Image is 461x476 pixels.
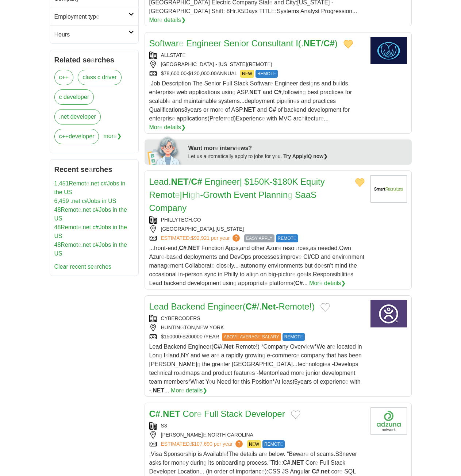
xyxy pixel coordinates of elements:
img: apply-iq-scientist.png [147,135,183,165]
readpronunciation-span: e [270,80,273,87]
readpronunciation-word: Jobs [99,242,111,248]
readpronunciation-word: c [59,94,62,100]
a: c++developer [54,129,99,144]
a: Employment type [50,8,138,26]
readpronunciation-word: C [191,177,197,187]
readpronunciation-span: enterpris [149,89,172,95]
readpronunciation-word: and [263,89,273,95]
readpronunciation-span: i [239,38,241,48]
readpronunciation-word: Stack [234,80,248,87]
readpronunciation-word: c [59,133,62,139]
readpronunciation-span: mor [210,107,220,113]
readpronunciation-span: # [278,89,281,95]
span: ? [235,440,243,448]
readpronunciation-word: IQ [307,153,312,159]
readpronunciation-span: . [169,177,171,187]
readpronunciation-span: g [288,190,292,200]
readpronunciation-span: . [59,114,61,120]
readpronunciation-word: Jobs [99,207,111,213]
readpronunciation-span: 48 [54,207,61,213]
readpronunciation-span: scalabl [149,98,168,104]
readpronunciation-word: deployment [245,98,275,104]
readpronunciation-word: Event [234,190,256,200]
readpronunciation-span: E [245,71,248,76]
readpronunciation-word: details [164,17,181,23]
readpronunciation-word: C [246,302,252,311]
readpronunciation-span: ilds [339,80,348,87]
readpronunciation-span: g [303,89,306,95]
readpronunciation-word: Equity [300,177,325,187]
readpronunciation-word: recent [70,264,86,270]
readpronunciation-word: C [149,409,155,419]
a: 48Remote.net c#Jobs in the US [54,207,127,222]
readpronunciation-word: NET [249,89,261,95]
readpronunciation-word: NET [303,38,321,48]
readpronunciation-word: US [54,250,62,257]
readpronunciation-word: Full [223,80,232,87]
readpronunciation-word: net [91,180,99,187]
readpronunciation-word: Company [149,203,187,213]
readpronunciation-span: 48 [54,242,61,248]
readpronunciation-word: Qualifications [149,107,184,113]
readpronunciation-word: the [54,189,62,195]
readpronunciation-span: # [330,38,335,48]
a: Lead Backend Engineer(C#/.Net-Remote!) [149,302,315,311]
readpronunciation-word: Job [151,80,160,87]
readpronunciation-word: years [187,107,201,113]
readpronunciation-word: and [172,98,182,104]
readpronunciation-word: maintainable [184,98,217,104]
readpronunciation-word: now [313,153,323,159]
a: 1,451Remote.net c#Jobs in the US [54,180,126,195]
readpronunciation-span: 3 [184,107,188,113]
readpronunciation-word: ANNUAL [216,70,237,76]
readpronunciation-word: c [59,74,62,80]
readpronunciation-word: ESTIMATED [161,441,190,447]
a: More details❯ [149,123,186,132]
readpronunciation-word: c [92,207,95,213]
readpronunciation-span: ❯ [181,124,186,130]
img: Allstate logo [370,37,407,64]
readpronunciation-span: e [220,107,223,113]
readpronunciation-span: ns [314,80,320,87]
a: Software Engineer Senior Consultant I(.NET/C#) [149,38,338,48]
readpronunciation-span: : [190,441,191,447]
a: CYBERCODERS [161,315,200,321]
readpronunciation-word: practices [312,98,336,104]
readpronunciation-word: Lead [149,177,169,187]
readpronunciation-word: - [215,61,217,67]
readpronunciation-span: e [175,190,180,200]
readpronunciation-word: developer [69,133,94,139]
a: Try ApplyIQ now❯ [283,153,328,159]
readpronunciation-span: | $150 [240,177,264,187]
readpronunciation-span: e [181,387,184,394]
readpronunciation-span: # [104,180,107,187]
a: 48Remote.net c#Jobs in the US [54,224,127,239]
readpronunciation-word: Employment [54,14,87,20]
readpronunciation-word: Systems [277,8,299,14]
readpronunciation-word: Jobs [88,198,100,204]
readpronunciation-span: b [333,80,336,87]
readpronunciation-span: . [242,107,244,113]
readpronunciation-span: e [96,14,99,20]
readpronunciation-span: E [182,52,185,58]
readpronunciation-span: Remot [61,207,78,213]
readpronunciation-word: Engineer [205,177,240,187]
readpronunciation-word: Net [262,302,276,311]
readpronunciation-word: year [220,235,230,241]
readpronunciation-span: Mor [149,17,160,23]
readpronunciation-word: c [82,198,85,204]
readpronunciation-span: rches [95,56,114,64]
readpronunciation-word: Developer [245,409,285,419]
readpronunciation-word: ESTIMATED [161,235,190,241]
readpronunciation-span: REMOT [257,71,273,76]
readpronunciation-span: | [180,190,182,200]
readpronunciation-word: K- [264,177,273,187]
readpronunciation-word: Engineer [208,302,243,311]
readpronunciation-span: ++ [62,74,69,80]
readpronunciation-word: I [296,38,298,48]
readpronunciation-word: Progression [321,8,352,14]
a: ALLSTATE [161,52,186,58]
readpronunciation-span: e [319,280,323,286]
readpronunciation-word: [GEOGRAPHIC_DATA] [161,61,214,67]
readpronunciation-word: applications [189,89,220,95]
